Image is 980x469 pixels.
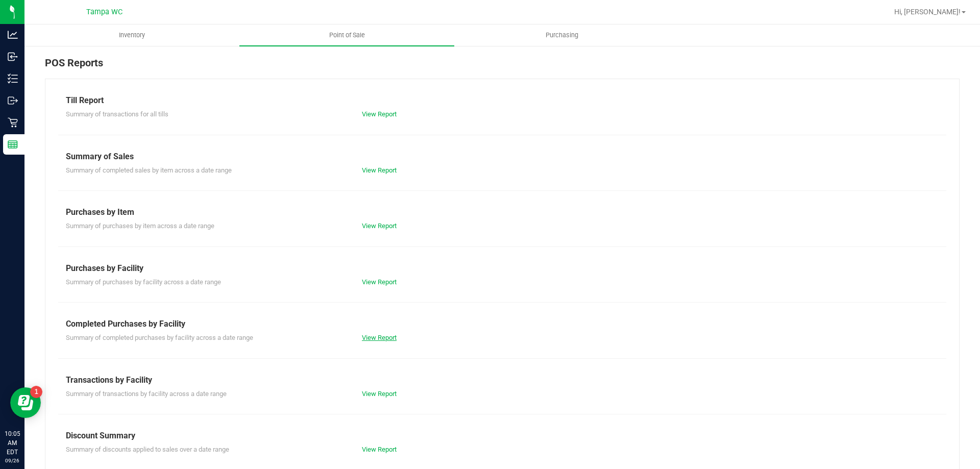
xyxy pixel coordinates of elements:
[105,31,159,40] span: Inventory
[8,95,18,106] inline-svg: Outbound
[362,222,397,230] a: View Report
[8,73,18,84] inline-svg: Inventory
[10,387,41,418] iframe: Resource center
[362,446,397,453] a: View Report
[8,52,18,62] inline-svg: Inbound
[66,110,168,118] span: Summary of transactions for all tills
[66,446,229,453] span: Summary of discounts applied to sales over a date range
[66,374,939,386] div: Transactions by Facility
[362,110,397,118] a: View Report
[66,334,253,341] span: Summary of completed purchases by facility across a date range
[66,166,232,174] span: Summary of completed sales by item across a date range
[8,139,18,150] inline-svg: Reports
[66,222,214,230] span: Summary of purchases by item across a date range
[315,31,379,40] span: Point of Sale
[5,457,20,464] p: 09/26
[362,390,397,398] a: View Report
[66,430,939,442] div: Discount Summary
[24,24,239,46] a: Inventory
[66,318,939,330] div: Completed Purchases by Facility
[239,24,454,46] a: Point of Sale
[362,334,397,341] a: View Report
[86,8,122,16] span: Tampa WC
[5,429,20,457] p: 10:05 AM EDT
[66,262,939,275] div: Purchases by Facility
[454,24,669,46] a: Purchasing
[894,8,961,16] span: Hi, [PERSON_NAME]!
[8,30,18,40] inline-svg: Analytics
[66,206,939,218] div: Purchases by Item
[66,390,227,398] span: Summary of transactions by facility across a date range
[66,151,939,163] div: Summary of Sales
[45,55,960,79] div: POS Reports
[66,278,221,286] span: Summary of purchases by facility across a date range
[66,94,939,107] div: Till Report
[362,278,397,286] a: View Report
[362,166,397,174] a: View Report
[30,386,42,398] iframe: Resource center unread badge
[532,31,592,40] span: Purchasing
[8,117,18,128] inline-svg: Retail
